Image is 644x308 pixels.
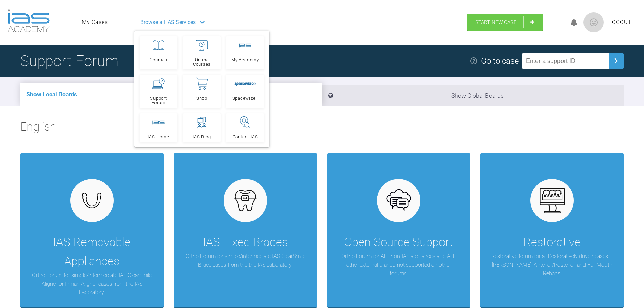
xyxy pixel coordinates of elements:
a: Logout [609,18,632,27]
a: Spacewize+ [226,75,264,108]
a: IAS Fixed BracesOrtho Forum for simple/intermediate IAS ClearSmile Brace cases from the the IAS L... [174,153,317,307]
img: removables.927eaa4e.svg [79,191,105,210]
a: IAS Home [140,113,177,142]
a: My Cases [82,18,108,27]
a: RestorativeRestorative forum for all Restoratively driven cases – [PERSON_NAME], Anterior/Posteri... [480,153,624,307]
input: Enter a support ID [522,53,609,69]
a: Online Courses [183,36,221,69]
img: help.e70b9f3d.svg [470,57,478,65]
p: Ortho Forum for ALL non-IAS appliances and ALL other external brands not supported on other forums. [337,252,460,278]
h2: English [20,117,624,142]
p: Ortho Forum for simple/intermediate IAS ClearSmile Brace cases from the the IAS Laboratory. [184,252,307,269]
li: Show Global Boards [322,85,624,106]
h1: Support Forum [20,49,118,73]
div: Go to case [481,54,519,67]
span: Support Forum [143,96,174,105]
span: Browse all IAS Services [140,18,196,27]
span: Courses [150,57,167,62]
img: opensource.6e495855.svg [386,188,412,214]
span: Contact IAS [233,135,258,139]
img: profile.png [583,12,604,32]
div: Open Source Support [344,233,453,252]
p: Ortho Forum for simple/intermediate IAS ClearSmile Aligner or Inman Aligner cases from the IAS La... [30,271,153,297]
img: logo-light.3e3ef733.png [8,9,50,32]
a: Courses [140,36,177,69]
a: IAS Removable AppliancesOrtho Forum for simple/intermediate IAS ClearSmile Aligner or Inman Align... [20,153,164,307]
span: Online Courses [186,57,218,66]
a: IAS Blog [183,113,221,142]
img: restorative.65e8f6b6.svg [539,188,565,214]
a: Support Forum [140,75,177,108]
li: Show Local Boards [20,83,322,106]
a: Contact IAS [226,113,264,142]
span: My Academy [231,57,259,62]
div: Restorative [523,233,581,252]
a: My Academy [226,36,264,69]
span: Spacewize+ [232,96,258,100]
span: Start New Case [475,19,517,25]
a: Shop [183,75,221,108]
a: Start New Case [467,14,543,31]
span: Shop [196,96,207,100]
p: Restorative forum for all Restoratively driven cases – [PERSON_NAME], Anterior/Posterior, and Ful... [491,252,614,278]
a: Open Source SupportOrtho Forum for ALL non-IAS appliances and ALL other external brands not suppo... [327,153,471,307]
span: IAS Home [148,135,169,139]
span: IAS Blog [193,135,211,139]
img: chevronRight.28bd32b0.svg [611,55,621,66]
div: IAS Removable Appliances [30,233,153,271]
img: fixed.9f4e6236.svg [232,188,258,214]
div: IAS Fixed Braces [203,233,288,252]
